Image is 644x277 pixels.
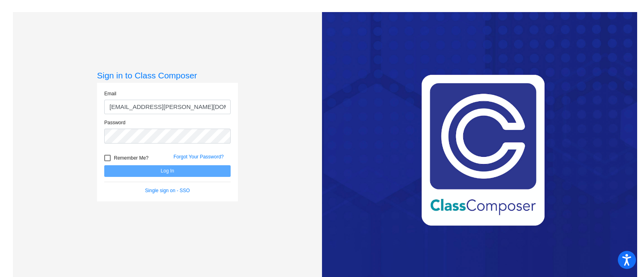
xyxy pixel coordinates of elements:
[104,119,126,126] label: Password
[97,70,238,80] h3: Sign in to Class Composer
[173,154,224,160] a: Forgot Your Password?
[114,153,149,163] span: Remember Me?
[104,90,116,97] label: Email
[145,188,190,193] a: Single sign on - SSO
[104,165,231,177] button: Log In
